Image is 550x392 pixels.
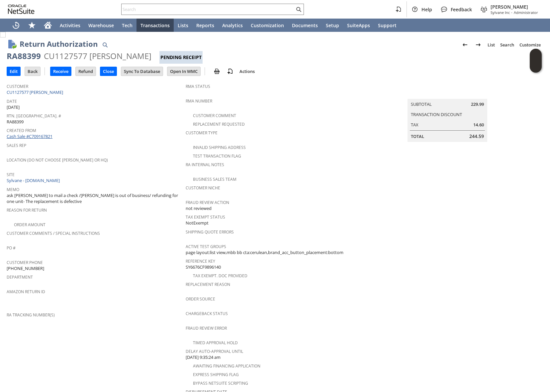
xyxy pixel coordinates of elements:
a: Sales Rep [7,143,26,148]
a: CU1127577 [PERSON_NAME] [7,89,65,95]
a: Department [7,274,33,280]
img: Next [474,41,482,49]
input: Back [25,67,40,76]
span: Sylvane Inc [491,10,510,15]
span: Analytics [222,22,243,29]
span: Help [421,6,432,13]
a: Customer Type [186,130,218,136]
a: Lists [174,19,192,32]
span: [PHONE_NUMBER] [7,265,44,272]
a: Recent Records [8,19,24,32]
a: Fraud Review Error [186,325,227,331]
a: Tax Exempt Status [186,214,225,220]
a: Delay Auto-Approval Until [186,349,243,354]
span: Customization [251,22,284,29]
input: Edit [7,67,20,76]
span: 229.99 [471,101,484,107]
a: Customer Niche [186,185,220,191]
svg: logo [8,5,35,14]
a: Setup [322,19,343,32]
caption: Summary [408,88,487,99]
span: Oracle Guided Learning Widget. To move around, please hold and drag [530,61,542,73]
span: Feedback [451,6,472,13]
span: Documents [292,22,318,29]
img: Quick Find [101,41,109,49]
input: Sync To Database [121,67,163,76]
span: Administrator [514,10,538,15]
a: Chargeback Status [186,311,228,316]
a: Customize [517,39,543,50]
a: Tech [118,19,137,32]
a: Warehouse [84,19,118,32]
a: Reason For Return [7,207,47,213]
a: Bypass NetSuite Scripting [193,380,248,386]
a: RMA Number [186,98,212,104]
span: page layout:list view,mbb bb cta:cerulean,brand_acc_button_placement:bottom [186,249,343,256]
a: Documents [288,19,322,32]
a: Created From [7,128,36,133]
span: not reviewed [186,205,212,212]
a: Reports [192,19,218,32]
div: Pending Receipt [159,51,203,64]
span: [DATE] 9:35:24 am [186,354,221,360]
span: RA88399 [7,119,24,125]
svg: Shortcuts [28,21,36,29]
input: Refund [76,67,96,76]
span: Lists [178,22,188,29]
a: Customer Comment [193,113,236,118]
a: Memo [7,187,19,192]
a: Activities [56,19,84,32]
a: Rtn. [GEOGRAPHIC_DATA]. # [7,113,61,119]
div: RA88399 [7,51,41,61]
a: Search [498,39,517,50]
span: Warehouse [88,22,114,29]
span: Reports [196,22,214,29]
a: Business Sales Team [193,176,236,182]
a: Awaiting Financing Application [193,363,260,369]
a: Transactions [137,19,174,32]
a: Timed Approval Hold [193,340,238,346]
a: Active Test Groups [186,244,226,249]
span: Support [378,22,397,29]
span: [PERSON_NAME] [491,4,538,10]
a: Date [7,98,17,104]
a: Reference Key [186,258,215,264]
span: Setup [326,22,339,29]
a: SuiteApps [343,19,374,32]
a: RA Internal Notes [186,162,224,167]
a: Site [7,172,15,177]
a: Home [40,19,56,32]
span: 14.60 [473,122,484,128]
a: Analytics [218,19,247,32]
a: Customer Phone [7,260,43,265]
a: Total [411,133,424,139]
a: Cash Sale #C709167821 [7,133,52,139]
a: Location (Do Not Choose [PERSON_NAME] or HQ) [7,157,108,163]
a: Test Transaction Flag [193,153,241,159]
a: RA Tracking Number(s) [7,312,55,318]
a: Subtotal [411,101,432,107]
a: Replacement Requested [193,121,245,127]
input: Search [122,5,295,13]
a: Customer [7,84,28,89]
input: Close [100,67,117,76]
div: CU1127577 [PERSON_NAME] [44,51,151,61]
a: Tax [411,122,418,128]
a: Actions [237,68,257,74]
a: Tax Exempt. Doc Provided [193,273,247,279]
a: PO # [7,245,16,251]
span: ask [PERSON_NAME] to mail a check /[PERSON_NAME] is out of business/ refunding for one unit- The ... [7,192,182,205]
span: SY6676CF9896140 [186,264,221,270]
input: Receive [50,67,71,76]
svg: Search [295,5,303,13]
iframe: Click here to launch Oracle Guided Learning Help Panel [530,49,542,73]
a: RMA Status [186,84,210,89]
a: Fraud Review Action [186,200,229,205]
a: Support [374,19,401,32]
div: Shortcuts [24,19,40,32]
span: 244.59 [469,133,484,140]
a: Order Amount [14,222,46,228]
img: print.svg [213,67,221,75]
span: [DATE] [7,104,20,110]
a: Express Shipping Flag [193,372,239,377]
